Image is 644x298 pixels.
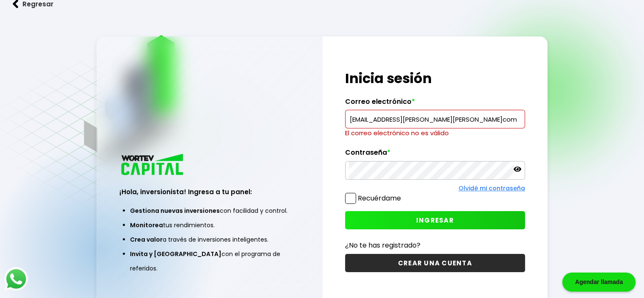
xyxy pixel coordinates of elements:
li: a través de inversiones inteligentes. [130,232,289,247]
h1: Inicia sesión [345,68,525,89]
img: logo_wortev_capital [119,153,186,178]
span: Gestiona nuevas inversiones [130,206,220,215]
span: Crea valor [130,235,163,244]
div: Agendar llamada [562,273,636,292]
label: Recuérdame [358,193,401,203]
li: con facilidad y control. [130,203,289,218]
p: El correo electrónico no es válido [345,128,525,138]
span: INGRESAR [416,216,454,225]
label: Correo electrónico [345,97,525,110]
a: ¿No te has registrado?CREAR UNA CUENTA [345,240,525,272]
input: hola@wortev.capital [349,110,521,128]
button: CREAR UNA CUENTA [345,254,525,272]
span: Monitorea [130,221,163,229]
li: tus rendimientos. [130,218,289,232]
label: Contraseña [345,148,525,161]
img: logos_whatsapp-icon.242b2217.svg [4,267,28,291]
p: ¿No te has registrado? [345,240,525,251]
span: Invita y [GEOGRAPHIC_DATA] [130,250,221,258]
h3: ¡Hola, inversionista! Ingresa a tu panel: [119,187,299,197]
li: con el programa de referidos. [130,247,289,276]
button: INGRESAR [345,211,525,229]
a: Olvidé mi contraseña [459,184,525,192]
